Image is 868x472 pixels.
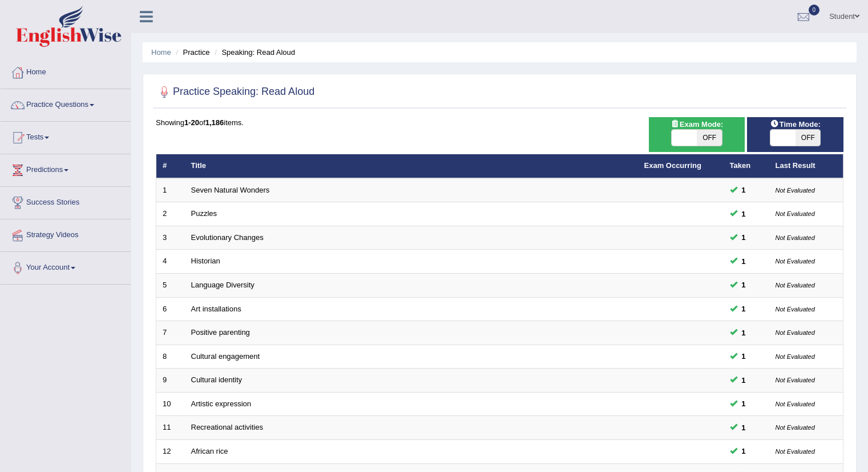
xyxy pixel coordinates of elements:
[156,369,185,393] td: 9
[212,47,295,58] li: Speaking: Read Aloud
[156,321,185,345] td: 7
[776,448,815,455] small: Not Evaluated
[1,89,131,118] a: Practice Questions
[191,186,270,194] a: Seven Natural Wonders
[191,328,250,337] a: Positive parenting
[184,118,199,127] b: 1-20
[156,297,185,321] td: 6
[737,184,750,196] span: You can still take this question
[776,329,815,336] small: Not Evaluated
[156,439,185,463] td: 12
[776,401,815,407] small: Not Evaluated
[1,57,131,85] a: Home
[191,375,243,384] a: Cultural identity
[776,210,815,217] small: Not Evaluated
[776,282,815,289] small: Not Evaluated
[156,392,185,416] td: 10
[156,250,185,274] td: 4
[156,416,185,440] td: 11
[776,306,815,313] small: Not Evaluated
[191,233,264,242] a: Evolutionary Changes
[776,353,815,360] small: Not Evaluated
[809,5,820,15] span: 0
[156,202,185,226] td: 2
[737,208,750,220] span: You can still take this question
[191,423,263,431] a: Recreational activities
[191,281,255,289] a: Language Diversity
[769,154,843,178] th: Last Result
[697,130,722,146] span: OFF
[191,352,260,361] a: Cultural engagement
[737,398,750,410] span: You can still take this question
[724,154,769,178] th: Taken
[1,154,131,183] a: Predictions
[1,252,131,281] a: Your Account
[796,130,821,146] span: OFF
[205,118,224,127] b: 1,186
[737,422,750,434] span: You can still take this question
[191,399,251,408] a: Artistic expression
[776,424,815,431] small: Not Evaluated
[156,226,185,250] td: 3
[737,279,750,291] span: You can still take this question
[191,257,220,265] a: Historian
[156,117,843,128] div: Showing of items.
[644,161,701,170] a: Exam Occurring
[737,445,750,457] span: You can still take this question
[776,258,815,265] small: Not Evaluated
[156,274,185,298] td: 5
[737,327,750,339] span: You can still take this question
[1,122,131,150] a: Tests
[191,209,217,218] a: Puzzles
[737,255,750,267] span: You can still take this question
[151,48,171,57] a: Home
[173,47,209,58] li: Practice
[156,154,185,178] th: #
[776,234,815,241] small: Not Evaluated
[666,118,728,130] span: Exam Mode:
[1,187,131,215] a: Success Stories
[737,374,750,386] span: You can still take this question
[185,154,638,178] th: Title
[737,350,750,362] span: You can still take this question
[776,187,815,194] small: Not Evaluated
[156,178,185,202] td: 1
[737,303,750,315] span: You can still take this question
[737,231,750,243] span: You can still take this question
[156,345,185,369] td: 8
[191,447,228,455] a: African rice
[191,305,241,313] a: Art installations
[776,377,815,383] small: Not Evaluated
[766,118,825,130] span: Time Mode:
[156,83,314,101] h2: Practice Speaking: Read Aloud
[1,219,131,248] a: Strategy Videos
[649,117,745,152] div: Show exams occurring in exams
